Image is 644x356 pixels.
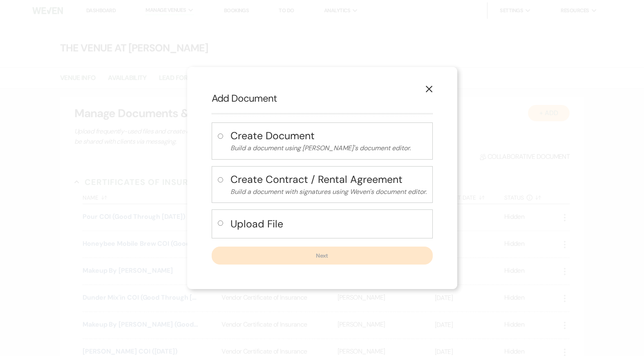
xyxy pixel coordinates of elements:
[230,129,427,143] h4: Create Document
[212,247,433,265] button: Next
[230,143,427,154] p: Build a document using [PERSON_NAME]'s document editor.
[230,129,427,154] button: Create DocumentBuild a document using [PERSON_NAME]'s document editor.
[230,217,427,231] h4: Upload File
[212,91,433,105] h2: Add Document
[230,216,427,232] button: Upload File
[230,172,427,197] button: Create Contract / Rental AgreementBuild a document with signatures using Weven's document editor.
[230,187,427,197] p: Build a document with signatures using Weven's document editor.
[230,172,427,187] h4: Create Contract / Rental Agreement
